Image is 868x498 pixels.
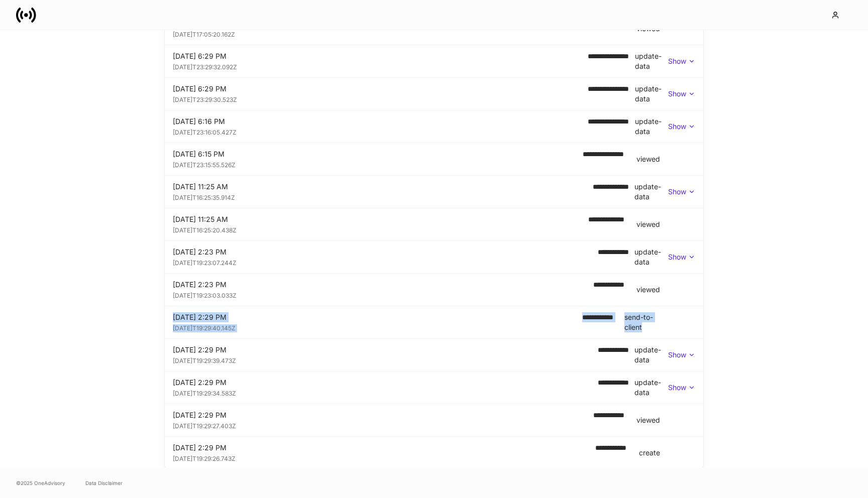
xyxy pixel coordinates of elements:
[173,51,588,61] div: [DATE] 6:29 PM
[173,410,585,420] div: [DATE] 2:29 PM
[85,479,123,487] a: Data Disclaimer
[165,339,703,371] div: [DATE] 2:29 PM[DATE]T19:29:39.473Z**** **** **update-dataShow
[165,78,703,110] div: [DATE] 6:29 PM[DATE]T23:29:30.523Z**** **** **** *update-dataShow
[636,285,660,295] div: viewed
[634,247,669,267] div: update-data
[668,121,686,132] p: Show
[173,149,575,159] div: [DATE] 6:15 PM
[173,345,598,355] div: [DATE] 2:29 PM
[173,214,580,224] div: [DATE] 11:25 AM
[634,182,668,202] div: update-data
[165,176,703,208] div: [DATE] 11:25 AM[DATE]T16:25:35.914Z**** **** ****update-dataShow
[173,453,587,463] div: [DATE]T19:29:26.743Z
[165,45,703,77] div: [DATE] 6:29 PM[DATE]T23:29:32.092Z**** **** **** *update-dataShow
[173,280,585,290] div: [DATE] 2:23 PM
[173,116,588,127] div: [DATE] 6:16 PM
[173,159,575,169] div: [DATE]T23:15:55.526Z
[668,187,686,197] p: Show
[639,448,660,458] div: create
[668,383,686,393] p: Show
[173,247,598,257] div: [DATE] 2:23 PM
[173,224,580,234] div: [DATE]T16:25:20.438Z
[173,127,588,137] div: [DATE]T23:16:05.427Z
[634,345,669,365] div: update-data
[173,378,598,388] div: [DATE] 2:29 PM
[16,479,65,487] span: © 2025 OneAdvisory
[173,61,588,71] div: [DATE]T23:29:32.092Z
[173,322,574,332] div: [DATE]T19:29:40.145Z
[634,378,669,398] div: update-data
[173,84,588,94] div: [DATE] 6:29 PM
[165,110,703,143] div: [DATE] 6:16 PM[DATE]T23:16:05.427Z**** **** **** *update-dataShow
[635,51,668,71] div: update-data
[635,84,668,104] div: update-data
[624,312,660,332] div: send-to-client
[636,415,660,425] div: viewed
[668,350,686,360] p: Show
[668,252,686,262] p: Show
[173,257,598,267] div: [DATE]T19:23:07.244Z
[173,182,593,192] div: [DATE] 11:25 AM
[668,56,686,66] p: Show
[173,94,588,104] div: [DATE]T23:29:30.523Z
[173,192,593,202] div: [DATE]T16:25:35.914Z
[173,355,598,365] div: [DATE]T19:29:39.473Z
[173,443,587,453] div: [DATE] 2:29 PM
[636,219,660,229] div: viewed
[636,154,660,164] div: viewed
[173,312,574,322] div: [DATE] 2:29 PM
[173,388,598,398] div: [DATE]T19:29:34.583Z
[165,241,703,273] div: [DATE] 2:23 PM[DATE]T19:23:07.244Z**** **** **update-dataShow
[173,290,585,300] div: [DATE]T19:23:03.033Z
[173,420,585,430] div: [DATE]T19:29:27.403Z
[668,89,686,99] p: Show
[173,29,580,39] div: [DATE]T17:05:20.162Z
[635,116,668,137] div: update-data
[165,371,703,404] div: [DATE] 2:29 PM[DATE]T19:29:34.583Z**** **** **update-dataShow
